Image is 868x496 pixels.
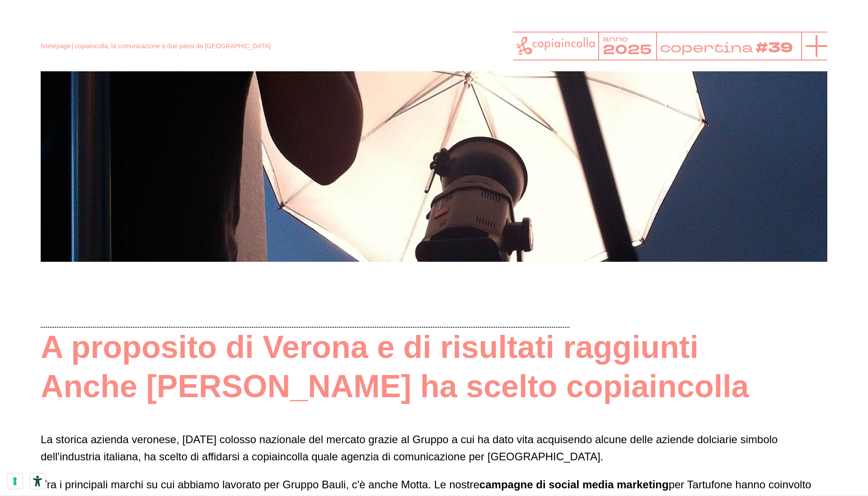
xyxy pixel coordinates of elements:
a: homepage [41,42,70,50]
strong: campagne di social media marketing [479,478,669,491]
tspan: anno [603,34,628,44]
p: La storica azienda veronese, [DATE] colosso nazionale del mercato grazie al Gruppo a cui ha dato ... [41,431,827,466]
span: copiaincolla, la comunicazione a due passi da [GEOGRAPHIC_DATA] [75,42,271,50]
tspan: 2025 [603,41,652,60]
tspan: copertina [660,38,755,57]
h2: Anche [PERSON_NAME] ha scelto copiaincolla [41,367,827,407]
button: Le tue preferenze relative al consenso per le tecnologie di tracciamento [7,473,23,489]
h2: A proposito di Verona e di risultati raggiunti [41,328,827,367]
button: Strumenti di accessibilità [30,473,45,489]
tspan: #39 [758,38,797,59]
